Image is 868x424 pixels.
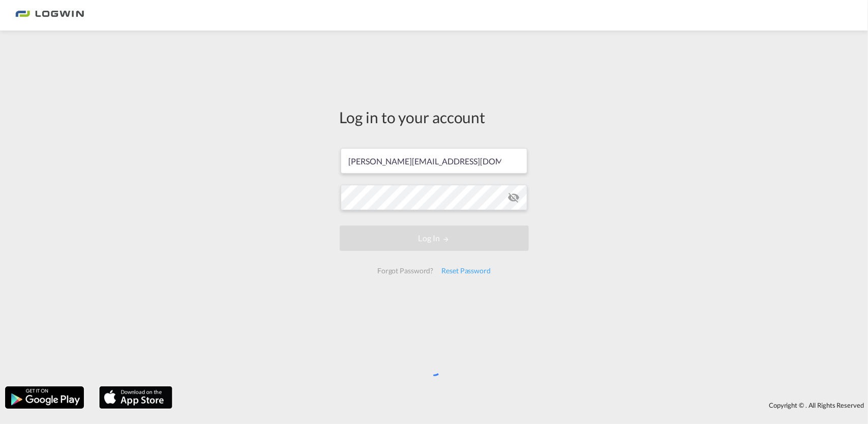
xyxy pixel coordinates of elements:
img: 2761ae10d95411efa20a1f5e0282d2d7.png [15,4,84,27]
input: Enter email/phone number [341,148,527,174]
div: Forgot Password? [373,262,437,280]
img: apple.png [98,385,173,410]
div: Copyright © . All Rights Reserved [177,397,868,414]
img: google.png [4,385,85,410]
div: Reset Password [437,262,495,280]
button: LOGIN [340,225,529,251]
div: Log in to your account [340,106,529,128]
md-icon: icon-eye-off [508,191,520,204]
